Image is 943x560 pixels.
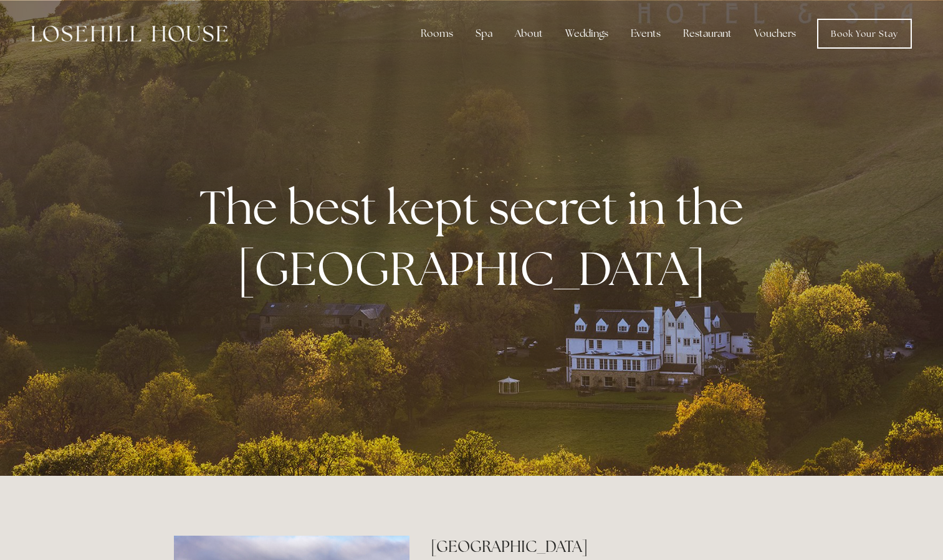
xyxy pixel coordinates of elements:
div: Events [621,21,671,46]
h2: [GEOGRAPHIC_DATA] [431,536,769,558]
strong: The best kept secret in the [GEOGRAPHIC_DATA] [199,176,754,299]
div: Restaurant [673,21,742,46]
div: About [505,21,553,46]
a: Vouchers [744,21,806,46]
div: Weddings [555,21,618,46]
a: Book Your Stay [817,19,912,49]
div: Rooms [411,21,463,46]
div: Spa [466,21,502,46]
img: Losehill House [31,26,227,42]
